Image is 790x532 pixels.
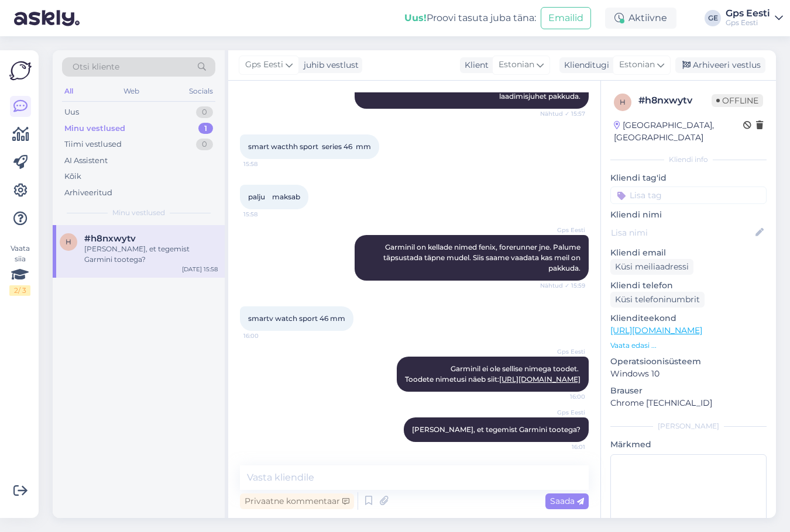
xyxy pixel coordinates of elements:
span: smart wacthh sport series 46 mm [248,142,371,151]
div: Kliendi info [610,154,767,165]
p: Kliendi email [610,247,767,259]
span: 16:01 [541,443,585,451]
div: Minu vestlused [64,123,125,134]
div: Klienditugi [559,59,609,71]
div: Gps Eesti [726,9,770,18]
span: Nähtud ✓ 15:57 [540,109,585,118]
p: Kliendi tag'id [610,172,767,184]
p: Märkmed [610,438,767,451]
div: GE [705,10,721,26]
p: Klienditeekond [610,312,767,324]
p: Windows 10 [610,368,767,380]
div: Kõik [64,171,81,182]
div: Aktiivne [605,8,676,29]
span: 16:00 [243,331,287,340]
span: Saada [550,496,584,506]
div: 0 [196,106,213,118]
div: Web [121,84,142,99]
div: 0 [196,139,213,150]
p: Kliendi telefon [610,279,767,292]
div: Uus [64,106,79,118]
div: [PERSON_NAME], et tegemist Garmini tootega? [84,244,218,265]
div: Klient [460,59,489,71]
span: Garminil ei ole sellise nimega toodet. Toodete nimetusi näeb siit: [405,364,581,384]
span: [PERSON_NAME], et tegemist Garmini tootega? [412,425,581,434]
p: Kliendi nimi [610,209,767,221]
div: Arhiveeri vestlus [675,57,765,73]
span: Offline [712,94,763,107]
a: Gps EestiGps Eesti [726,9,783,27]
div: 1 [198,123,213,134]
span: Gps Eesti [541,226,585,234]
div: Gps Eesti [726,18,770,27]
b: Uus! [404,12,427,23]
div: All [62,84,75,99]
p: Operatsioonisüsteem [610,355,767,368]
span: h [66,237,71,246]
span: 16:00 [541,392,585,401]
p: Chrome [TECHNICAL_ID] [610,397,767,409]
span: smartv watch sport 46 mm [248,314,345,323]
div: [PERSON_NAME] [610,421,767,431]
div: Proovi tasuta juba täna: [404,11,536,25]
span: #h8nxwytv [84,233,136,244]
div: 2 / 3 [9,285,30,296]
span: h [620,98,626,106]
div: Privaatne kommentaar [240,493,354,509]
span: Estonian [499,58,534,71]
p: Brauser [610,385,767,397]
input: Lisa tag [610,186,767,204]
a: [URL][DOMAIN_NAME] [610,325,702,336]
div: Socials [187,84,215,99]
div: [GEOGRAPHIC_DATA], [GEOGRAPHIC_DATA] [614,119,743,144]
div: Vaata siia [9,243,30,296]
input: Lisa nimi [611,226,753,239]
span: Minu vestlused [112,208,165,218]
div: Küsi meiliaadressi [610,259,693,275]
button: Emailid [541,7,591,29]
span: 15:58 [243,210,287,219]
p: Vaata edasi ... [610,340,767,351]
div: Tiimi vestlused [64,139,122,150]
span: Gps Eesti [541,347,585,356]
div: Arhiveeritud [64,187,112,199]
span: Gps Eesti [541,408,585,417]
span: 15:58 [243,160,287,168]
span: Gps Eesti [245,58,283,71]
span: Otsi kliente [73,61,119,73]
span: palju maksab [248,192,300,201]
div: AI Assistent [64,155,108,167]
span: Nähtud ✓ 15:59 [540,281,585,290]
img: Askly Logo [9,60,32,82]
div: juhib vestlust [299,59,359,71]
div: # h8nxwytv [638,94,712,108]
div: [DATE] 15:58 [182,265,218,274]
a: [URL][DOMAIN_NAME] [499,375,581,384]
span: Estonian [619,58,655,71]
span: Garminil on kellade nimed fenix, forerunner jne. Palume täpsustada täpne mudel. Siis saame vaadat... [383,243,582,272]
div: Küsi telefoninumbrit [610,292,705,308]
